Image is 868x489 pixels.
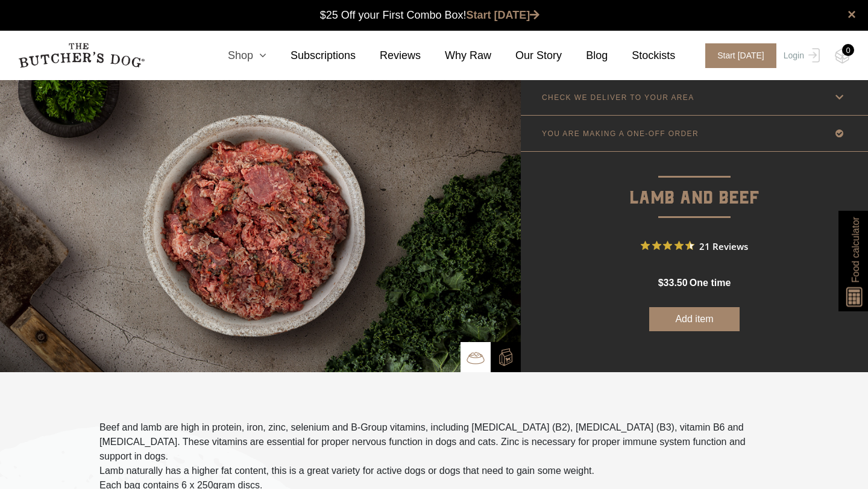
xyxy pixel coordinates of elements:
[848,7,856,22] a: close
[356,48,421,64] a: Reviews
[835,48,850,64] img: TBD_Cart-Empty.png
[521,152,868,213] p: Lamb and Beef
[664,278,688,288] span: 33.50
[204,48,266,64] a: Shop
[848,217,863,282] span: Food calculator
[649,307,740,331] button: Add item
[842,44,854,56] div: 0
[491,48,562,64] a: Our Story
[521,79,868,115] a: CHECK WE DELIVER TO YOUR AREA
[542,129,699,138] p: YOU ARE MAKING A ONE-OFF ORDER
[690,278,731,288] span: one time
[497,348,515,366] img: TBD_Build-A-Box-2.png
[542,93,694,102] p: CHECK WE DELIVER TO YOUR AREA
[266,48,356,64] a: Subscriptions
[99,420,769,464] p: Beef and lamb are high in protein, iron, zinc, selenium and B-Group vitamins, including [MEDICAL_...
[658,278,664,288] span: $
[467,349,485,367] img: TBD_Bowl.png
[421,48,491,64] a: Why Raw
[99,464,769,478] p: Lamb naturally has a higher fat content, this is a great variety for active dogs or dogs that nee...
[608,48,675,64] a: Stockists
[693,43,781,68] a: Start [DATE]
[781,43,820,68] a: Login
[705,43,776,68] span: Start [DATE]
[641,237,748,255] button: Rated 4.6 out of 5 stars from 21 reviews. Jump to reviews.
[521,116,868,151] a: YOU ARE MAKING A ONE-OFF ORDER
[562,48,608,64] a: Blog
[699,237,748,255] span: 21 Reviews
[467,9,540,21] a: Start [DATE]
